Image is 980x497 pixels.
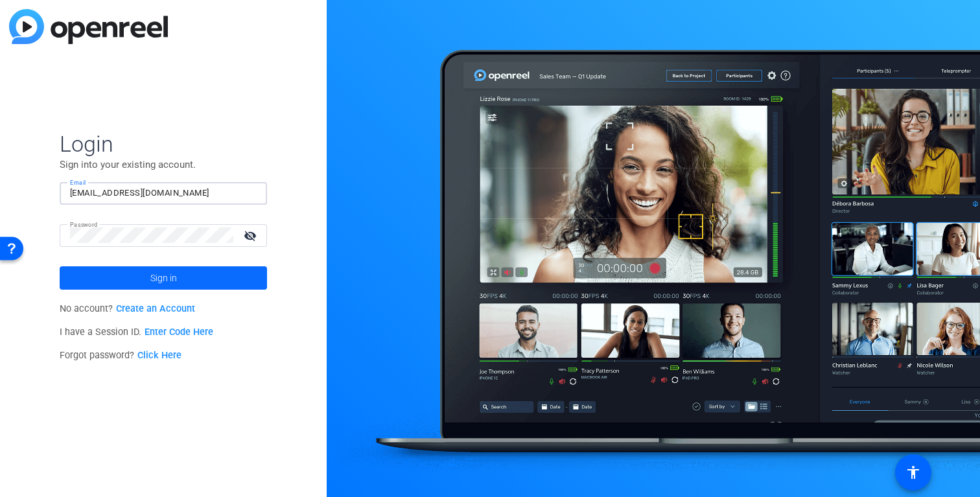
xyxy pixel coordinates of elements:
[60,350,181,361] span: Forgot password?
[60,130,267,157] span: Login
[9,9,168,44] img: blue-gradient.svg
[60,266,267,290] button: Sign in
[905,465,921,480] mat-icon: accessibility
[116,303,195,314] a: Create an Account
[70,179,86,186] mat-label: Email
[60,157,267,172] p: Sign into your existing account.
[145,327,213,338] a: Enter Code Here
[236,226,267,245] mat-icon: visibility_off
[137,350,181,361] a: Click Here
[60,303,195,314] span: No account?
[150,262,177,294] span: Sign in
[70,221,98,228] mat-label: Password
[70,185,257,201] input: Enter Email Address
[60,327,213,338] span: I have a Session ID.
